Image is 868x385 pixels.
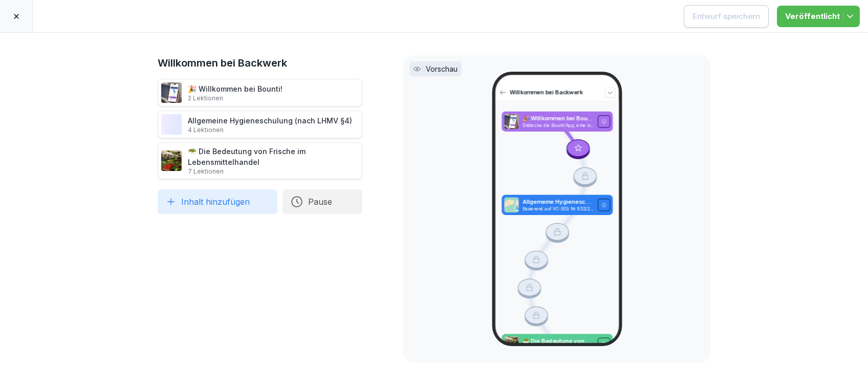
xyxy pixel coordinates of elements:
img: d4z7zkl15d8x779j9syzxbez.png [161,151,182,171]
p: 4 Lektionen [188,126,352,134]
h1: Willkommen bei Backwerk [158,55,362,71]
div: 🎉 Willkommen bei Bounti!2 Lektionen [158,79,362,106]
p: Allgemeine Hygieneschulung (nach LHMV §4) [522,198,594,206]
button: Inhalt hinzufügen [158,189,277,214]
div: Veröffentlicht [785,11,852,22]
img: d4z7zkl15d8x779j9syzxbez.png [504,337,518,352]
p: 2 Lektionen [188,94,283,102]
img: b4eu0mai1tdt6ksd7nlke1so.png [161,82,182,103]
img: gxsnf7ygjsfsmxd96jxi4ufn.png [161,114,182,135]
p: Entdecke die Bounti App, eine innovative Lernplattform, die dir flexibles und unterhaltsames Lern... [522,123,594,129]
p: 🎉 Willkommen bei Bounti! [522,115,594,123]
div: Entwurf speichern [692,11,760,22]
p: Basierend auf VO (EG) Nr. 852/2004, LMHV, DIN10514 und IFSG. Jährliche Wiederholung empfohlen. Mi... [522,206,594,212]
div: Allgemeine Hygieneschulung (nach LHMV §4) [188,115,352,134]
p: Vorschau [426,63,458,74]
div: 🥗 Die Bedeutung von Frische im Lebensmittelhandel [188,146,359,176]
p: Willkommen bei Backwerk [509,89,601,97]
p: 7 Lektionen [188,167,359,176]
div: 🥗 Die Bedeutung von Frische im Lebensmittelhandel7 Lektionen [158,142,362,179]
div: 🎉 Willkommen bei Bounti! [188,83,283,102]
p: 🥗 Die Bedeutung von Frische im Lebensmittelhandel [522,337,594,346]
button: Pause [283,189,362,214]
button: Veröffentlicht [777,6,860,27]
button: Entwurf speichern [684,5,769,28]
img: gxsnf7ygjsfsmxd96jxi4ufn.png [504,198,518,213]
div: Allgemeine Hygieneschulung (nach LHMV §4)4 Lektionen [158,111,362,138]
img: b4eu0mai1tdt6ksd7nlke1so.png [504,114,518,130]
